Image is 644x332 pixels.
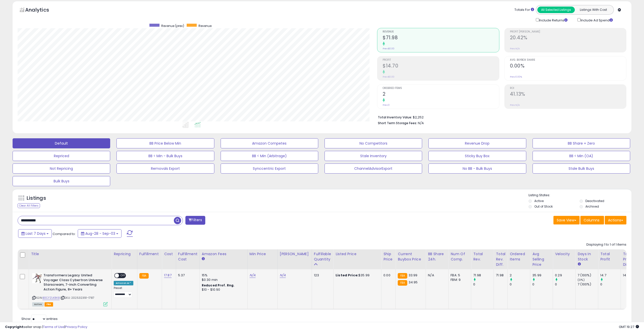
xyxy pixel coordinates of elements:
[534,204,553,209] label: Out of Stock
[510,282,530,287] div: 0
[537,7,575,13] button: All Selected Listings
[574,17,621,23] div: Include Ad Spend
[161,24,184,28] span: Revenue (prev)
[510,47,520,50] small: Prev: N/A
[619,324,639,329] span: 2025-09-11 19:27 GMT
[451,251,469,262] div: Num of Comp.
[575,7,612,13] button: Listings With Cost
[336,273,377,278] div: $35.99
[202,257,205,261] small: Amazon Fees.
[398,251,424,262] div: Current Buybox Price
[496,273,504,278] div: 71.98
[623,273,631,278] div: 14.70
[164,251,174,257] div: Cost
[32,273,42,283] img: 41n8aO2TcHL._SL40_.jpg
[428,151,526,161] button: Sticky Buy Box
[18,203,40,208] div: Clear All Filters
[202,288,244,292] div: $10 - $10.90
[119,274,127,278] span: OFF
[473,251,492,262] div: Total Rev.
[116,138,214,148] button: BB Price Below Min
[578,262,581,267] small: Days In Stock.
[114,251,135,257] div: Repricing
[60,296,95,300] span: | SKU: 202532391-1787
[532,282,553,287] div: 0
[473,273,494,278] div: 71.98
[555,282,575,287] div: 0
[409,280,418,285] span: 34.95
[78,229,122,238] button: Aug-28 - Sep-03
[164,273,172,278] a: 17.87
[21,316,58,321] span: Show: entries
[280,273,286,278] a: N/A
[27,195,46,202] h5: Listings
[383,91,499,98] h2: 2
[178,251,197,262] div: Fulfillment Cost
[584,218,599,223] span: Columns
[43,324,64,329] a: Terms of Use
[428,138,526,148] button: Revenue Drop
[221,163,318,174] button: Synccentric Export
[280,251,310,257] div: [PERSON_NAME]
[383,273,392,278] div: 0.00
[529,193,631,198] p: Listing States:
[185,216,205,225] button: Filters
[605,216,626,224] button: Actions
[383,59,499,61] span: Profit
[418,121,424,125] span: N/A
[553,216,580,224] button: Save View
[202,278,244,282] div: $0.30 min
[325,151,422,161] button: Stale Inventory
[510,91,626,98] h2: 41.13%
[428,163,526,174] button: No BB - Bulk Buys
[13,151,110,161] button: Repriced
[26,231,46,236] span: Last 7 Days
[116,151,214,161] button: BB < Min - Bulk Buys
[65,324,87,329] a: Privacy Policy
[336,251,379,257] div: Listed Price
[600,282,621,287] div: 0
[534,199,544,203] label: Active
[510,59,626,61] span: Avg. Buybox Share
[580,216,604,224] button: Columns
[555,251,573,257] div: Velocity
[585,204,599,209] label: Archived
[600,251,619,262] div: Total Profit
[514,8,534,12] div: Totals For
[325,163,422,174] button: ChannelAdvisorExport
[510,35,626,42] h2: 20.42%
[578,282,598,287] div: 7 (100%)
[428,273,445,278] div: N/A
[398,273,407,279] small: FBA
[25,6,59,15] h5: Analytics
[250,251,275,257] div: Min Price
[510,104,520,107] small: Prev: N/A
[43,296,60,300] a: B0CFZLK8KB
[325,138,422,148] button: No Competitors
[383,63,499,70] h2: $14.70
[383,47,394,50] small: Prev: $0.00
[18,229,52,238] button: Last 7 Days
[555,273,575,278] div: 0.29
[383,75,394,78] small: Prev: $0.00
[383,35,499,42] h2: $71.98
[250,273,256,278] a: N/A
[202,251,245,257] div: Amazon Fees
[13,176,110,186] button: Bulk Buys
[473,282,494,287] div: 0
[53,231,76,236] span: Compared to:
[600,273,621,278] div: 14.7
[221,151,318,161] button: BB < Min (Arbitrage)
[378,114,623,120] li: $2,252
[585,199,604,203] label: Deactivated
[314,251,331,262] div: Fulfillable Quantity
[532,17,574,23] div: Include Returns
[578,273,598,278] div: 7 (100%)
[13,163,110,174] button: Not Repricing
[510,251,528,262] div: Ordered Items
[336,273,358,278] b: Listed Price:
[510,75,522,78] small: Prev: 0.00%
[116,163,214,174] button: Removals Export
[533,151,630,161] button: BB < Min (OA)
[532,251,551,267] div: Avg Selling Price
